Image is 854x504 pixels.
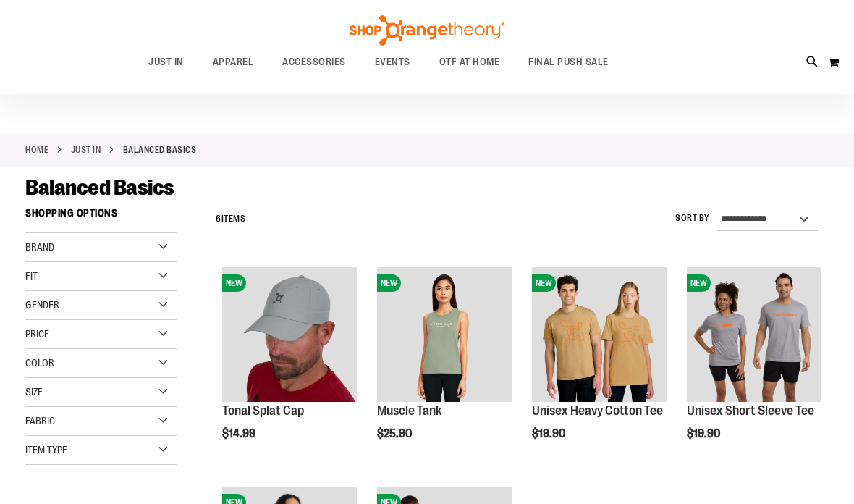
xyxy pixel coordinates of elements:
span: FINAL PUSH SALE [528,46,609,78]
a: OTF AT HOME [425,46,515,79]
a: Unisex Short Sleeve TeeNEW [687,267,821,404]
a: Home [25,143,48,156]
a: Unisex Heavy Cotton Tee [532,403,663,418]
strong: Shopping Options [25,201,177,233]
a: ACCESSORIES [268,46,360,79]
a: JUST IN [134,46,198,78]
span: Item Type [25,444,67,455]
a: Tonal Splat Cap [222,403,304,418]
span: NEW [687,274,711,292]
span: 6 [216,214,221,224]
span: NEW [222,274,246,292]
span: JUST IN [148,46,184,78]
span: ACCESSORIES [282,46,346,78]
span: NEW [377,274,401,292]
img: Product image for Grey Tonal Splat Cap [222,267,357,402]
span: $25.90 [377,427,414,440]
a: Muscle Tank [377,403,441,418]
span: $14.99 [222,427,258,440]
img: Unisex Short Sleeve Tee [687,267,821,402]
a: EVENTS [360,46,425,79]
span: Size [25,386,43,398]
div: product [525,260,674,476]
img: Muscle Tank [377,267,512,402]
a: FINAL PUSH SALE [514,46,623,79]
a: JUST IN [71,143,101,156]
strong: Balanced Basics [123,143,197,156]
span: Price [25,328,49,340]
div: product [680,260,829,476]
span: $19.90 [532,427,567,440]
img: Shop Orangetheory [347,15,507,46]
span: EVENTS [375,46,410,78]
div: product [370,260,519,476]
img: Unisex Heavy Cotton Tee [532,267,667,402]
a: Muscle TankNEW [377,267,512,404]
a: Unisex Heavy Cotton TeeNEW [532,267,667,404]
span: Gender [25,299,59,311]
span: Fabric [25,415,55,427]
span: APPAREL [213,46,254,78]
a: Product image for Grey Tonal Splat CapNEW [222,267,357,404]
label: Sort By [675,212,710,224]
span: Balanced Basics [25,175,174,200]
span: Fit [25,270,38,282]
h2: Items [216,208,245,230]
span: OTF AT HOME [439,46,500,78]
a: APPAREL [198,46,269,79]
span: Color [25,357,54,369]
a: Unisex Short Sleeve Tee [687,403,814,418]
span: NEW [532,274,556,292]
div: product [215,260,364,476]
span: Brand [25,241,54,253]
span: $19.90 [687,427,722,440]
